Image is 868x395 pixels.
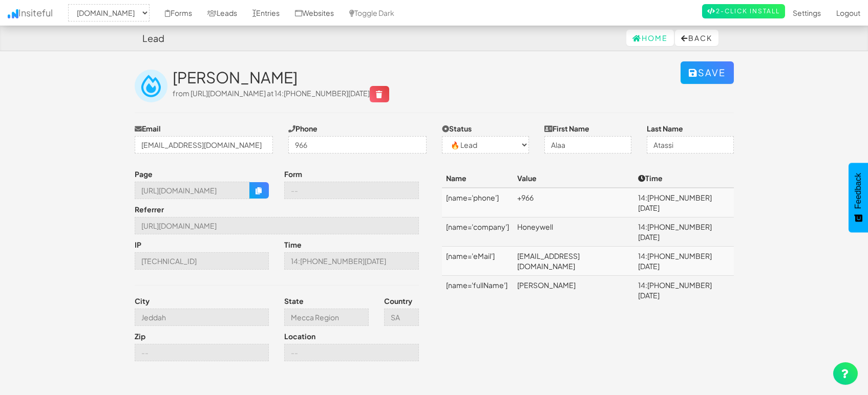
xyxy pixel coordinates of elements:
h2: [PERSON_NAME] [173,69,681,86]
label: Phone [288,123,317,134]
td: [name='eMail'] [442,247,513,276]
img: icon.png [8,9,18,18]
td: [PERSON_NAME] [513,276,634,305]
img: insiteful-lead.png [135,70,167,102]
a: 2-Click Install [702,4,785,18]
td: [name='company'] [442,217,513,247]
th: Time [634,169,733,188]
td: [EMAIL_ADDRESS][DOMAIN_NAME] [513,247,634,276]
label: Form [284,169,302,179]
th: Name [442,169,513,188]
input: -- [135,252,269,270]
input: John [544,136,631,153]
input: -- [284,344,419,361]
input: -- [284,309,369,326]
label: First Name [544,123,589,134]
td: [name='phone'] [442,188,513,217]
span: from [URL][DOMAIN_NAME] at 14:[PHONE_NUMBER][DATE] [173,89,389,98]
label: Location [284,331,315,341]
input: j@doe.com [135,136,273,153]
td: +966 [513,188,634,217]
input: (123)-456-7890 [288,136,427,153]
td: 14:[PHONE_NUMBER][DATE] [634,217,733,247]
th: Value [513,169,634,188]
td: 14:[PHONE_NUMBER][DATE] [634,247,733,276]
input: -- [284,252,419,270]
input: -- [135,182,250,199]
label: Time [284,239,302,250]
a: Home [626,30,674,46]
h4: Lead [142,33,164,43]
label: Referrer [135,204,164,214]
input: Doe [647,136,734,153]
label: Email [135,123,161,134]
label: City [135,296,150,306]
button: Back [675,30,718,46]
td: 14:[PHONE_NUMBER][DATE] [634,188,733,217]
label: State [284,296,304,306]
input: -- [135,344,269,361]
td: [name='fullName'] [442,276,513,305]
input: -- [135,309,269,326]
button: Feedback - Show survey [849,163,868,232]
input: -- [384,309,419,326]
td: 14:[PHONE_NUMBER][DATE] [634,276,733,305]
td: Honeywell [513,217,634,247]
input: -- [135,217,419,234]
input: -- [284,182,419,199]
label: Country [384,296,412,306]
label: Zip [135,331,145,341]
label: Page [135,169,153,179]
span: Feedback [854,173,863,209]
label: Status [442,123,472,134]
label: Last Name [647,123,683,134]
label: IP [135,239,141,250]
button: Save [681,61,734,84]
